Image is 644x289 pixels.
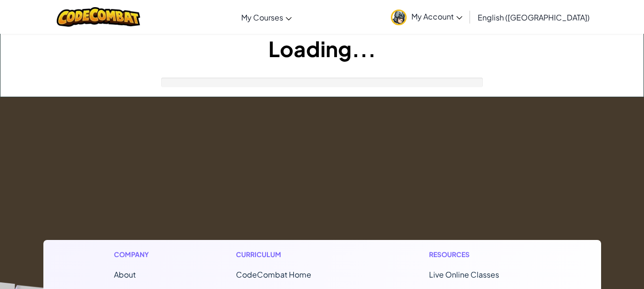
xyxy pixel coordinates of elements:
[386,2,467,32] a: My Account
[411,11,462,21] span: My Account
[114,249,158,259] h1: Company
[429,269,499,279] a: Live Online Classes
[57,7,140,27] img: CodeCombat logo
[114,269,136,279] a: About
[473,4,594,30] a: English ([GEOGRAPHIC_DATA])
[236,249,351,259] h1: Curriculum
[429,249,531,259] h1: Resources
[0,34,644,63] h1: Loading...
[478,12,590,22] span: English ([GEOGRAPHIC_DATA])
[391,10,407,25] img: avatar
[236,269,311,279] span: CodeCombat Home
[236,4,296,30] a: My Courses
[241,12,283,22] span: My Courses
